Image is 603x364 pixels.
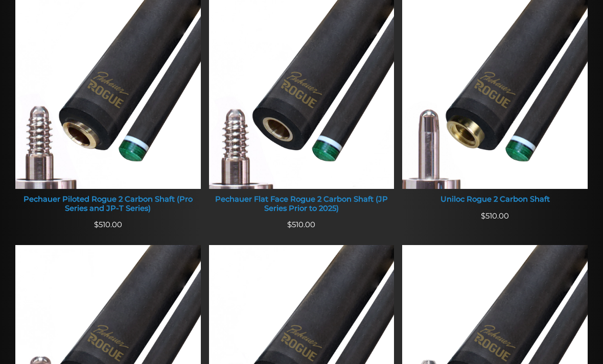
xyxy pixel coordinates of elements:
[15,195,201,213] div: Pechauer Piloted Rogue 2 Carbon Shaft (Pro Series and JP-T Series)
[287,220,315,229] span: 510.00
[209,195,395,213] div: Pechauer Flat Face Rogue 2 Carbon Shaft (JP Series Prior to 2025)
[94,220,122,229] span: 510.00
[481,211,485,221] span: $
[287,220,292,229] span: $
[94,220,99,229] span: $
[481,211,509,221] span: 510.00
[402,195,588,204] div: Uniloc Rogue 2 Carbon Shaft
